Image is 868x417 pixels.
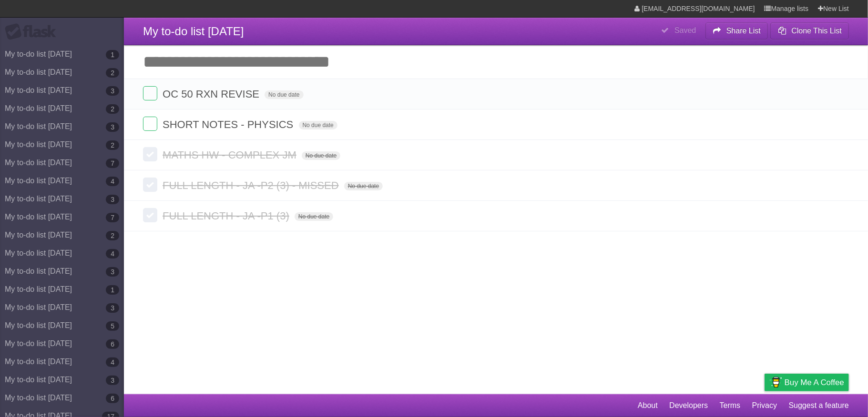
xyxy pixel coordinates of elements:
b: 3 [106,122,119,132]
a: About [638,397,658,415]
b: 3 [106,267,119,277]
a: Buy me a coffee [765,374,849,391]
b: 2 [106,231,119,240]
label: Done [143,117,157,131]
span: MATHS HW - COMPLEX JM [163,149,299,161]
b: 2 [106,140,119,150]
b: 3 [106,376,119,385]
span: Buy me a coffee [785,374,844,391]
b: 2 [106,68,119,78]
b: 1 [106,285,119,295]
span: No due date [265,90,303,99]
span: FULL LENGTH - JA -P1 (3) [163,210,292,222]
b: 6 [106,339,119,349]
span: No due date [344,182,383,190]
button: Clone This List [770,22,849,40]
label: Done [143,178,157,192]
span: My to-do list [DATE] [143,25,244,38]
label: Done [143,147,157,161]
div: Flask [5,23,62,40]
span: No due date [302,151,340,160]
a: Developers [669,397,708,415]
b: Saved [674,26,696,34]
button: Share List [705,22,768,40]
b: 6 [106,394,119,403]
span: SHORT NOTES - PHYSICS [163,119,296,130]
span: OC 50 RXN REVISE [163,88,262,100]
a: Privacy [752,397,777,415]
img: Buy me a coffee [769,374,782,390]
b: Clone This List [791,27,842,35]
b: 3 [106,303,119,313]
a: Suggest a feature [789,397,849,415]
span: FULL LENGTH - JA -P2 (3) - MISSED [163,179,341,191]
a: Terms [720,397,741,415]
b: 1 [106,50,119,60]
label: Done [143,86,157,100]
span: No due date [295,212,333,221]
b: 5 [106,321,119,331]
b: 3 [106,86,119,96]
b: 3 [106,195,119,204]
b: Share List [726,27,761,35]
label: Done [143,208,157,222]
b: 2 [106,104,119,114]
b: 7 [106,159,119,168]
b: 4 [106,249,119,258]
b: 4 [106,357,119,367]
span: No due date [299,121,337,129]
b: 4 [106,177,119,186]
b: 7 [106,213,119,222]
